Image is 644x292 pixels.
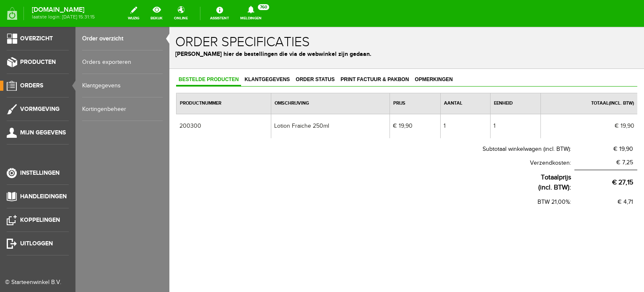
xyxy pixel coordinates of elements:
[7,47,72,59] a: Bestelde producten
[20,129,66,136] span: Mijn gegevens
[101,87,221,111] td: Lotion Fraiche 250ml
[169,47,242,59] a: Print factuur & pakbon
[20,216,60,224] span: Koppelingen
[82,74,163,97] a: Klantgegevens
[221,66,271,87] th: Prijs
[443,152,464,160] span: € 27,15
[447,132,464,139] span: € 7,25
[82,27,163,50] a: Order overzicht
[20,169,60,176] span: Instellingen
[82,97,163,121] a: Kortingenbeheer
[20,82,43,89] span: Orders
[371,87,468,111] td: € 19,90
[20,193,67,200] span: Handleidingen
[444,119,464,126] span: € 19,90
[20,240,53,247] span: Uitloggen
[405,168,468,182] td: € 4,71
[235,4,267,23] a: Meldingen760
[243,47,286,59] a: Opmerkingen
[371,66,468,87] th: Totaal(incl. BTW)
[7,87,102,111] td: 200300
[6,8,469,23] h1: Order specificaties
[7,66,102,87] th: Productnummer
[6,23,469,32] p: [PERSON_NAME] hier de bestellingen die via de webwinkel zijn gedaan.
[7,143,405,168] th: Totaalprijs (incl. BTW):
[7,129,405,143] th: Verzendkosten:
[321,66,371,87] th: Eenheid
[7,116,405,129] th: Subtotaal winkelwagen (incl. BTW):
[7,168,405,182] th: BTW 21,00%:
[5,278,64,287] div: © Starteenwinkel B.V.
[123,4,144,23] a: wijzig
[205,4,234,23] a: Assistent
[73,50,123,55] span: Klantgegevens
[20,35,53,42] span: Overzicht
[321,87,371,111] td: 1
[169,4,193,23] a: online
[124,50,168,55] span: Order status
[243,50,286,55] span: Opmerkingen
[20,58,56,66] span: Producten
[73,47,123,59] a: Klantgegevens
[7,50,72,55] span: Bestelde producten
[82,50,163,74] a: Orders exporteren
[20,105,60,113] span: Vormgeving
[258,4,269,10] span: 760
[145,4,168,23] a: bekijk
[221,87,271,111] td: € 19,90
[271,66,321,87] th: Aantal
[169,50,242,55] span: Print factuur & pakbon
[32,15,95,19] span: laatste login: [DATE] 15:31:15
[32,8,95,12] strong: [DOMAIN_NAME]
[271,87,321,111] td: 1
[124,47,168,59] a: Order status
[101,66,221,87] th: Omschrijving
